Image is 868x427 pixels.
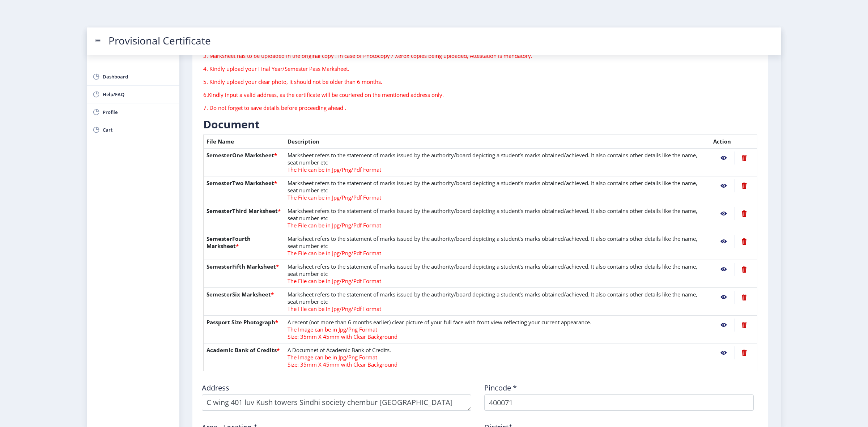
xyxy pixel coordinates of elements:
[484,394,754,411] input: Pincode
[285,343,710,371] td: A Documnet of Academic Bank of Credits.
[101,37,218,44] a: Provisional Certificate
[285,176,710,204] td: Marksheet refers to the statement of marks issued by the authority/board depicting a student’s ma...
[204,288,285,316] th: SemesterSix Marksheet
[734,179,754,192] nb-action: Delete File
[288,249,381,257] span: The File can be in Jpg/Png/Pdf Format
[204,176,285,204] th: SemesterTwo Marksheet
[103,72,174,81] span: Dashboard
[202,384,229,392] label: Address
[285,316,710,343] td: A recent (not more than 6 months earlier) clear picture of your full face with front view reflect...
[734,235,754,248] nb-action: Delete File
[713,346,734,359] nb-action: View File
[285,260,710,288] td: Marksheet refers to the statement of marks issued by the authority/board depicting a student’s ma...
[203,104,569,111] p: 7. Do not forget to save details before proceeding ahead .
[734,207,754,220] nb-action: Delete File
[285,288,710,316] td: Marksheet refers to the statement of marks issued by the authority/board depicting a student’s ma...
[288,361,397,368] span: Size: 35mm X 45mm with Clear Background
[484,384,517,392] label: Pincode *
[734,151,754,165] nb-action: Delete File
[103,90,174,99] span: Help/FAQ
[203,78,569,85] p: 5. Kindly upload your clear photo, it should not be older than 6 months.
[713,263,734,276] nb-action: View File
[103,108,174,116] span: Profile
[734,263,754,276] nb-action: Delete File
[87,121,179,138] a: Cart
[713,179,734,192] nb-action: View File
[103,125,174,134] span: Cart
[288,222,381,229] span: The File can be in Jpg/Png/Pdf Format
[288,277,381,285] span: The File can be in Jpg/Png/Pdf Format
[288,354,377,361] span: The Image can be in Jpg/Png Format
[87,86,179,103] a: Help/FAQ
[204,260,285,288] th: SemesterFifth Marksheet
[285,135,710,149] th: Description
[285,232,710,260] td: Marksheet refers to the statement of marks issued by the authority/board depicting a student’s ma...
[87,68,179,85] a: Dashboard
[204,343,285,371] th: Academic Bank of Credits
[87,103,179,121] a: Profile
[734,346,754,359] nb-action: Delete File
[285,204,710,232] td: Marksheet refers to the statement of marks issued by the authority/board depicting a student’s ma...
[285,148,710,176] td: Marksheet refers to the statement of marks issued by the authority/board depicting a student’s ma...
[288,305,381,312] span: The File can be in Jpg/Png/Pdf Format
[204,148,285,176] th: SemesterOne Marksheet
[203,65,569,72] p: 4. Kindly upload your Final Year/Semester Pass Marksheet.
[204,135,285,149] th: File Name
[713,151,734,165] nb-action: View File
[204,204,285,232] th: SemesterThird Marksheet
[288,194,381,201] span: The File can be in Jpg/Png/Pdf Format
[288,166,381,173] span: The File can be in Jpg/Png/Pdf Format
[204,316,285,343] th: Passport Size Photograph
[734,319,754,332] nb-action: Delete File
[203,117,757,132] h3: Document
[713,207,734,220] nb-action: View File
[710,135,757,149] th: Action
[734,291,754,304] nb-action: Delete File
[204,232,285,260] th: SemesterFourth Marksheet
[713,319,734,332] nb-action: View File
[203,91,569,98] p: 6.Kindly input a valid address, as the certificate will be couriered on the mentioned address only.
[288,326,377,333] span: The Image can be in Jpg/Png Format
[713,235,734,248] nb-action: View File
[713,291,734,304] nb-action: View File
[203,52,569,59] p: 3. Marksheet has to be uploaded in the original copy . In case of Photocopy / Xerox copies being ...
[288,333,397,340] span: Size: 35mm X 45mm with Clear Background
